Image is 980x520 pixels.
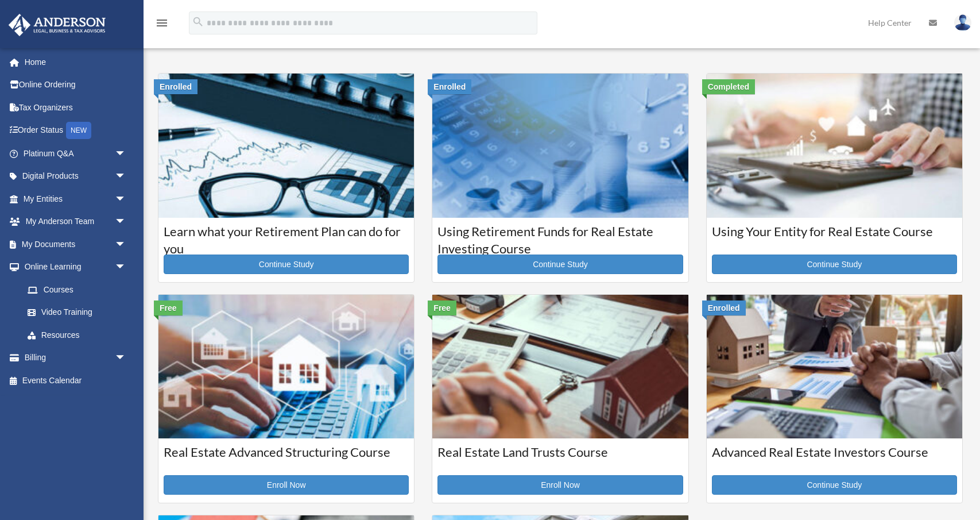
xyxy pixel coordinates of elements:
[712,475,957,495] a: Continue Study
[8,233,144,256] a: My Documentsarrow_drop_down
[8,165,144,188] a: Digital Productsarrow_drop_down
[115,210,138,234] span: arrow_drop_down
[192,16,204,28] i: search
[154,301,183,315] div: Free
[8,210,144,233] a: My Anderson Teamarrow_drop_down
[115,165,138,188] span: arrow_drop_down
[8,74,144,97] a: Online Ordering
[155,20,169,30] a: menu
[437,223,683,252] h3: Using Retirement Funds for Real Estate Investing Course
[702,301,746,315] div: Enrolled
[164,475,409,495] a: Enroll Now
[115,142,138,165] span: arrow_drop_down
[115,187,138,211] span: arrow_drop_down
[702,79,755,94] div: Completed
[155,16,169,30] i: menu
[428,79,471,94] div: Enrolled
[8,187,144,210] a: My Entitiesarrow_drop_down
[8,51,144,74] a: Home
[115,346,138,370] span: arrow_drop_down
[712,444,957,472] h3: Advanced Real Estate Investors Course
[5,14,109,36] img: Anderson Advisors Platinum Portal
[437,475,683,495] a: Enroll Now
[16,278,138,301] a: Courses
[8,369,144,392] a: Events Calendar
[115,256,138,279] span: arrow_drop_down
[428,301,456,315] div: Free
[16,301,144,324] a: Video Training
[164,444,409,472] h3: Real Estate Advanced Structuring Course
[8,256,144,279] a: Online Learningarrow_drop_down
[8,96,144,119] a: Tax Organizers
[16,323,144,346] a: Resources
[164,255,409,274] a: Continue Study
[154,79,197,94] div: Enrolled
[437,444,683,472] h3: Real Estate Land Trusts Course
[115,233,138,256] span: arrow_drop_down
[8,346,144,369] a: Billingarrow_drop_down
[437,255,683,274] a: Continue Study
[8,142,144,165] a: Platinum Q&Aarrow_drop_down
[712,255,957,274] a: Continue Study
[164,223,409,252] h3: Learn what your Retirement Plan can do for you
[66,122,91,139] div: NEW
[954,14,971,31] img: User Pic
[8,119,144,142] a: Order StatusNEW
[712,223,957,252] h3: Using Your Entity for Real Estate Course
